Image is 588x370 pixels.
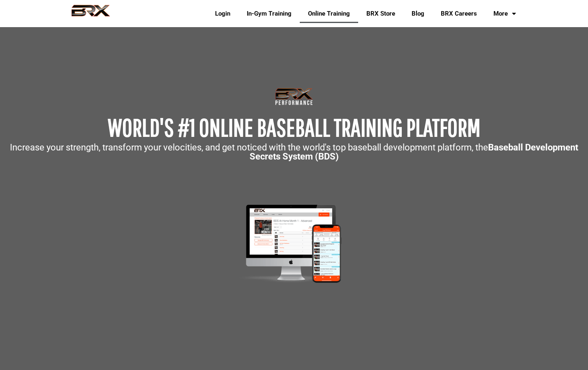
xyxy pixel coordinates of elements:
div: Navigation Menu [201,4,524,23]
a: Blog [403,4,433,23]
a: BRX Store [358,4,403,23]
p: Increase your strength, transform your velocities, and get noticed with the world's top baseball ... [4,143,584,161]
a: In-Gym Training [238,4,300,23]
span: WORLD'S #1 ONLINE BASEBALL TRAINING PLATFORM [108,113,480,141]
a: Online Training [300,4,358,23]
img: BRX Performance [64,5,118,23]
strong: Baseball Development Secrets System (BDS) [250,142,579,162]
img: Transparent-Black-BRX-Logo-White-Performance [274,86,314,107]
a: Login [207,4,238,23]
img: Mockup-2-large [229,202,359,285]
a: More [485,4,524,23]
a: BRX Careers [433,4,485,23]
